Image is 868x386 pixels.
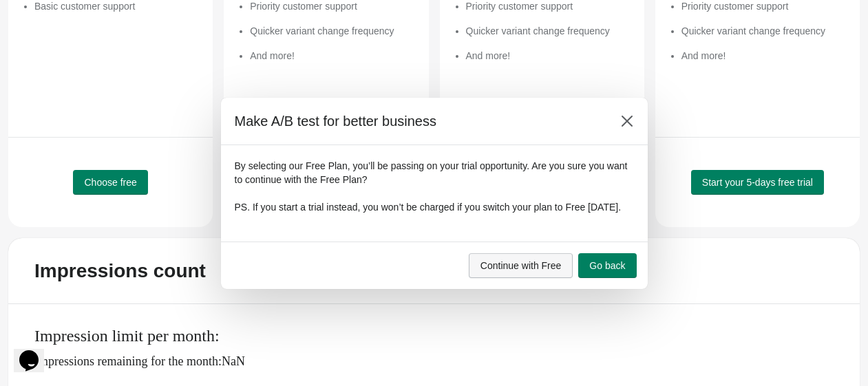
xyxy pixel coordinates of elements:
h2: Make A/B test for better business [235,111,601,131]
p: PS. If you start a trial instead, you won’t be charged if you switch your plan to Free [DATE]. [235,200,634,214]
iframe: chat widget [14,331,58,372]
p: By selecting our Free Plan, you’ll be passing on your trial opportunity. Are you sure you want to... [235,159,634,186]
button: Go back [578,253,636,278]
button: Continue with Free [469,253,573,278]
span: Continue with Free [480,260,562,271]
span: Go back [589,260,625,271]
